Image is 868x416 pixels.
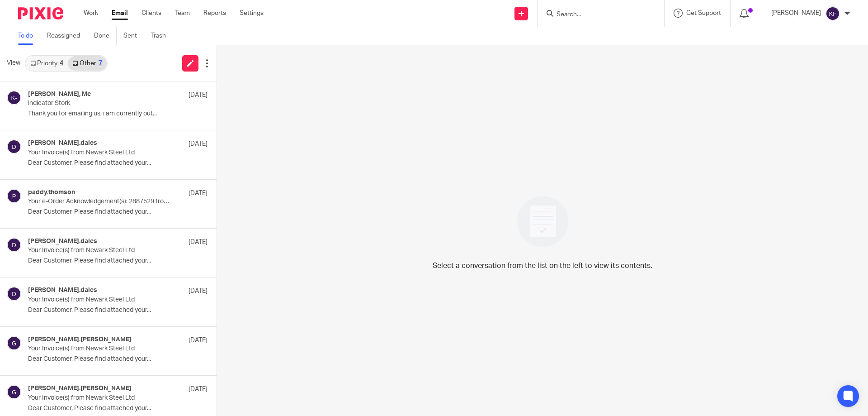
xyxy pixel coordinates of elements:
[18,7,63,19] img: Pixie
[28,208,208,216] p: Dear Customer, Please find attached your...
[7,139,21,154] img: svg%3E
[189,189,208,198] p: [DATE]
[28,287,97,294] h4: [PERSON_NAME].dales
[28,394,172,402] p: Your Invoice(s) from Newark Steel Ltd
[7,189,21,203] img: svg%3E
[26,56,68,71] a: Priority4
[189,336,208,345] p: [DATE]
[94,27,117,45] a: Done
[142,9,161,18] a: Clients
[28,355,208,363] p: Dear Customer, Please find attached your...
[28,149,172,157] p: Your Invoice(s) from Newark Steel Ltd
[28,139,97,147] h4: [PERSON_NAME].dales
[84,9,98,18] a: Work
[112,9,128,18] a: Email
[175,9,190,18] a: Team
[7,58,20,68] span: View
[151,27,173,45] a: Trash
[28,238,97,245] h4: [PERSON_NAME].dales
[28,257,208,265] p: Dear Customer, Please find attached your...
[203,9,226,18] a: Reports
[189,139,208,148] p: [DATE]
[18,27,40,45] a: To do
[28,159,208,167] p: Dear Customer, Please find attached your...
[7,91,21,105] img: svg%3E
[60,60,63,67] div: 4
[556,11,637,19] input: Search
[7,385,21,399] img: svg%3E
[28,100,172,107] p: indicator Stork
[28,198,172,206] p: Your e-Order Acknowledgement(s): 2887529 from Newark Steel Ltd
[7,336,21,350] img: svg%3E
[68,56,106,71] a: Other7
[123,27,144,45] a: Sent
[771,9,821,18] p: [PERSON_NAME]
[28,247,172,254] p: Your Invoice(s) from Newark Steel Ltd
[189,91,208,100] p: [DATE]
[28,306,208,314] p: Dear Customer, Please find attached your...
[28,110,208,118] p: Thank you for emailing us, i am currently out...
[433,260,652,271] p: Select a conversation from the list on the left to view its contents.
[28,405,208,412] p: Dear Customer, Please find attached your...
[189,385,208,394] p: [DATE]
[28,336,132,344] h4: [PERSON_NAME].[PERSON_NAME]
[47,27,87,45] a: Reassigned
[28,385,132,392] h4: [PERSON_NAME].[PERSON_NAME]
[686,10,721,16] span: Get Support
[7,287,21,301] img: svg%3E
[28,345,172,353] p: Your Invoice(s) from Newark Steel Ltd
[28,189,75,196] h4: paddy.thomson
[99,60,102,67] div: 7
[189,238,208,247] p: [DATE]
[511,190,574,253] img: image
[826,6,840,21] img: svg%3E
[7,238,21,252] img: svg%3E
[189,287,208,296] p: [DATE]
[28,91,91,98] h4: [PERSON_NAME], Me
[28,296,172,304] p: Your Invoice(s) from Newark Steel Ltd
[240,9,264,18] a: Settings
